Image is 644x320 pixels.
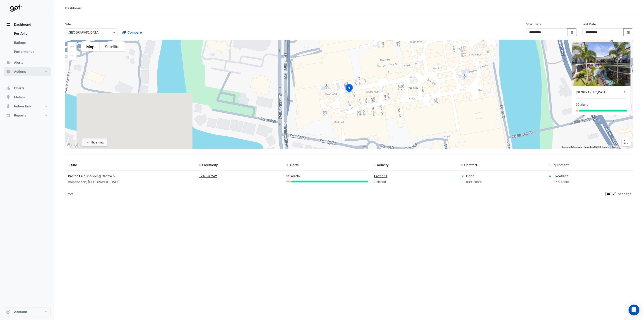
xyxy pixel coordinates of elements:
span: Meters [14,95,25,99]
div: Dashboard [65,6,82,10]
label: Start Date [526,22,541,27]
div: 2 closed [374,179,456,184]
app-icon: Indoor Env [6,104,10,109]
fa-icon: Select Date [570,30,574,34]
div: 39 alerts [286,174,368,179]
button: Zoom in [67,42,77,51]
button: Meters [4,93,51,102]
button: Zoom out [67,51,77,61]
a: Terms (opens in new tab) [612,146,618,148]
a: -24.5% YoY [199,174,217,178]
img: Company Logo [5,4,26,13]
button: Keyboard shortcuts [562,145,582,149]
a: Ratings [10,38,51,47]
span: Compare [127,30,142,35]
button: Actions [4,67,51,76]
span: Account [14,310,27,314]
span: Equipment [552,163,569,167]
div: Good [466,174,482,178]
app-icon: Reports [6,113,10,118]
span: Site [71,163,77,167]
span: Indoor Env [14,104,31,109]
img: site-pin-selected.svg [344,83,354,94]
div: 84% score [466,179,482,184]
button: Reports [4,111,51,120]
div: [GEOGRAPHIC_DATA] [576,90,622,95]
span: Electricity [202,163,218,167]
div: Broadbeach, [GEOGRAPHIC_DATA] [68,179,194,185]
span: per page [618,192,631,196]
button: Toggle fullscreen view [622,137,631,146]
button: Alerts [4,58,51,67]
a: Performance [10,47,51,56]
div: 1 total [65,188,604,200]
div: 96% score [553,179,569,184]
app-icon: Actions [6,69,10,74]
a: Portfolio [10,29,51,38]
app-icon: Meters [6,95,10,99]
span: Alerts [290,163,299,167]
button: Hide map [82,138,107,146]
span: Dashboard [14,22,31,27]
button: Compare [120,28,145,36]
app-icon: Charts [6,86,10,90]
button: Show street map [81,42,100,51]
a: 1 actions [374,174,387,178]
fa-icon: Select Date [626,30,630,34]
div: 39 alerts [576,102,588,107]
div: Dashboard [4,29,51,58]
span: Map data ©2025 Google [584,146,609,148]
div: Open Intercom Messenger [629,305,639,315]
span: Pacific Fair Shopping [68,174,101,178]
span: Comfort [464,163,477,167]
img: Pacific Fair Shopping Centre [572,42,631,86]
button: Show satellite imagery [100,42,125,51]
button: Charts [4,84,51,93]
button: Indoor Env [4,102,51,111]
label: Site [65,22,71,27]
button: Account [4,307,51,316]
span: Reports [14,113,26,118]
span: Charts [14,86,24,90]
span: Activity [377,163,389,167]
div: Excellent [553,174,569,178]
button: Dashboard [4,20,51,29]
a: Open this area in Google Maps (opens a new window) [66,143,81,149]
app-icon: Dashboard [6,22,10,27]
span: Actions [14,69,26,74]
img: Google [66,143,81,149]
label: End Date [582,22,596,27]
span: Alerts [14,60,23,65]
span: Centre [101,174,116,179]
app-icon: Alerts [6,60,10,65]
div: Hide map [91,140,104,145]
